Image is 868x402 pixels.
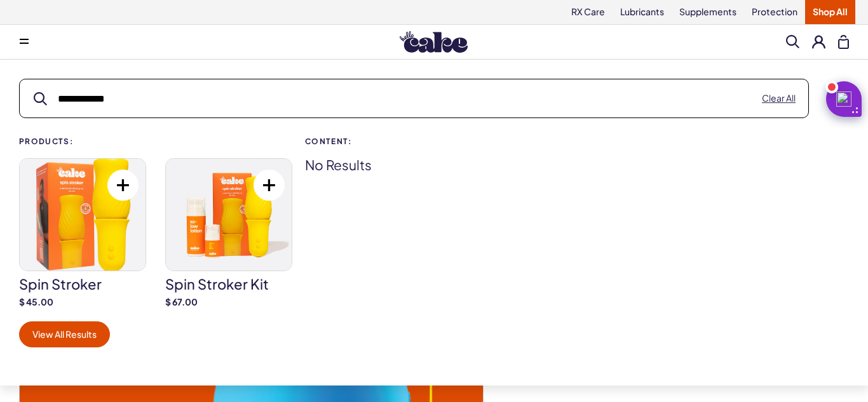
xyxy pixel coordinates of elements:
[19,137,292,145] strong: Products:
[19,277,146,291] h3: spin stroker
[165,296,292,309] strong: $ 67.00
[305,137,520,145] strong: Content:
[305,158,520,171] p: No results
[20,159,146,271] img: spin stroker
[166,159,292,271] img: spin stroker kit
[165,277,292,291] h3: spin stroker kit
[762,92,796,105] button: Clear All
[400,31,468,53] img: Hello Cake
[19,321,110,348] a: View All Results
[19,158,146,308] a: spin stroker spin stroker $ 45.00
[19,296,146,309] strong: $ 45.00
[165,158,292,308] a: spin stroker kit spin stroker kit $ 67.00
